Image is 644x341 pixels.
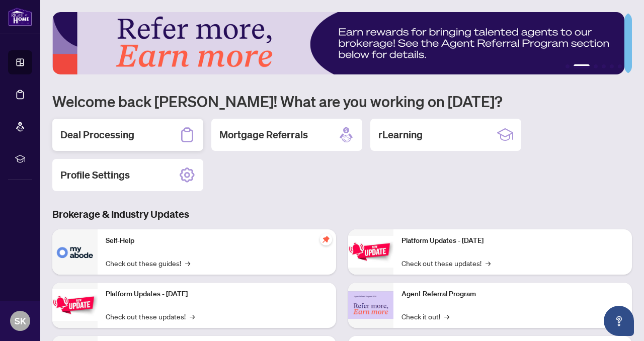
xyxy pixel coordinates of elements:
img: logo [8,8,32,26]
img: Slide 1 [52,12,624,74]
h1: Welcome back [PERSON_NAME]! What are you working on [DATE]? [52,92,632,111]
img: Platform Updates - June 23, 2025 [348,236,393,268]
a: Check out these guides!→ [106,258,190,269]
button: 6 [618,64,622,68]
button: 5 [610,64,614,68]
span: SK [15,314,26,328]
p: Platform Updates - [DATE] [106,289,328,300]
h2: rLearning [378,128,423,142]
a: Check out these updates!→ [106,311,195,322]
h3: Brokerage & Industry Updates [52,207,632,221]
p: Self-Help [106,235,328,246]
h2: Deal Processing [60,128,134,142]
h2: Mortgage Referrals [219,128,308,142]
span: → [486,258,491,269]
button: 1 [566,64,570,68]
button: 4 [602,64,606,68]
img: Agent Referral Program [348,291,393,319]
p: Platform Updates - [DATE] [401,235,624,246]
a: Check it out!→ [401,311,449,322]
img: Platform Updates - September 16, 2025 [52,289,98,321]
a: Check out these updates!→ [401,258,491,269]
span: → [185,258,190,269]
button: 3 [594,64,598,68]
span: pushpin [320,233,332,245]
span: → [190,311,195,322]
button: 2 [574,64,590,68]
span: → [444,311,449,322]
img: Self-Help [52,229,98,275]
p: Agent Referral Program [401,289,624,300]
h2: Profile Settings [60,168,130,182]
button: Open asap [604,306,634,336]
